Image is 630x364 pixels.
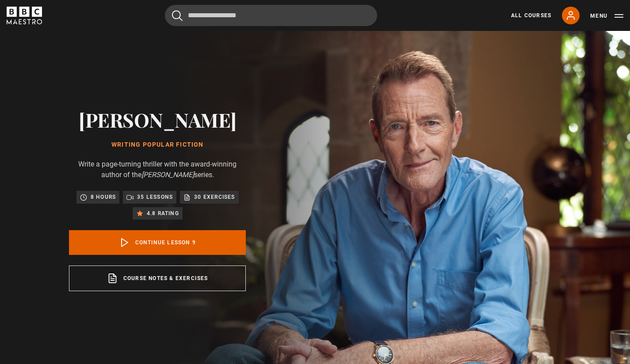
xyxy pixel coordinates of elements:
[69,159,246,180] p: Write a page-turning thriller with the award-winning author of the series.
[69,230,246,255] a: Continue lesson 9
[147,209,179,218] p: 4.8 rating
[194,193,235,201] p: 30 exercises
[69,108,246,131] h2: [PERSON_NAME]
[511,11,551,19] a: All Courses
[172,10,183,21] button: Submit the search query
[165,5,377,26] input: Search
[91,193,116,201] p: 8 hours
[137,193,173,201] p: 35 lessons
[69,265,246,291] a: Course notes & exercises
[7,7,42,24] svg: BBC Maestro
[141,171,194,179] i: [PERSON_NAME]
[69,141,246,148] h1: Writing Popular Fiction
[590,11,623,20] button: Toggle navigation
